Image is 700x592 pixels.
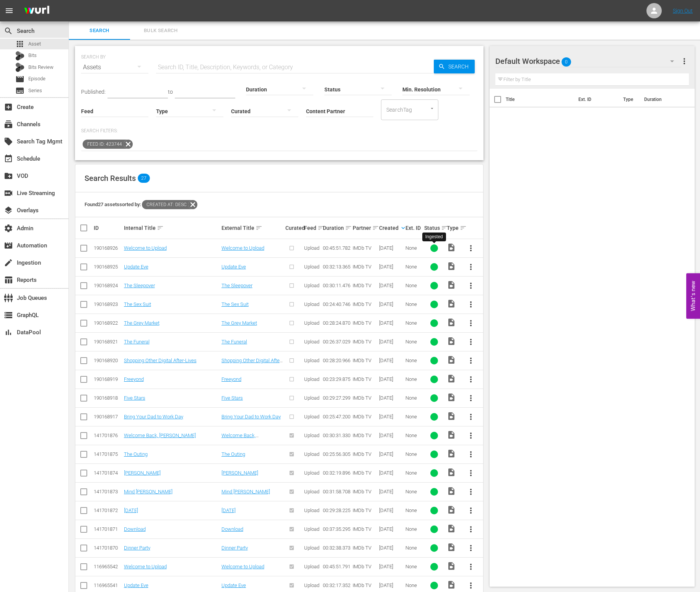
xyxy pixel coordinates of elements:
[323,245,351,251] div: 00:45:51.782
[353,320,371,326] span: IMDb TV
[135,26,187,35] span: Bulk Search
[447,543,456,552] span: Video
[94,564,122,569] div: 116965542
[379,339,403,345] div: [DATE]
[405,470,422,476] div: None
[124,526,146,532] a: Download
[462,333,480,351] button: more_vert
[323,395,351,401] div: 00:29:27.299
[673,8,693,14] a: Sign Out
[124,545,150,551] a: Dinner Party
[83,140,124,149] span: Feed ID: 423744
[304,223,321,233] div: Feed
[353,264,371,270] span: IMDb TV
[680,57,689,66] span: more_vert
[462,501,480,520] button: more_vert
[94,376,122,382] div: 190168919
[94,414,122,420] div: 190168917
[405,245,422,251] div: None
[379,301,403,307] div: [DATE]
[466,431,475,440] span: more_vert
[28,52,37,59] span: Bits
[372,224,379,231] span: sort
[94,301,122,307] div: 190168923
[353,470,371,476] span: IMDb TV
[124,358,197,363] a: Shopping Other Digital After-Lives
[221,339,247,345] a: The Funeral
[304,376,319,382] span: Upload
[124,433,196,438] a: Welcome Back, [PERSON_NAME]
[405,395,422,401] div: None
[353,545,371,551] span: IMDb TV
[304,320,319,326] span: Upload
[124,301,151,307] a: The Sex Suit
[15,86,24,95] span: Series
[405,376,422,382] div: None
[317,224,324,231] span: sort
[353,564,371,569] span: IMDb TV
[94,245,122,251] div: 190168926
[4,189,13,198] span: Live Streaming
[462,520,480,538] button: more_vert
[425,234,443,240] div: Ingested
[94,582,122,588] div: 116965541
[4,120,13,129] span: Channels
[686,273,700,319] button: Open Feedback Widget
[221,245,264,251] a: Welcome to Upload
[353,507,371,513] span: IMDb TV
[94,358,122,363] div: 190168920
[506,89,574,110] th: Title
[379,320,403,326] div: [DATE]
[462,351,480,370] button: more_vert
[323,358,351,363] div: 00:28:20.966
[124,564,167,569] a: Welcome to Upload
[168,89,173,95] span: to
[94,264,122,270] div: 190168925
[94,395,122,401] div: 190168918
[15,63,24,72] div: Bits Review
[142,200,188,209] span: Created At: desc
[462,389,480,407] button: more_vert
[447,280,456,289] span: Video
[4,241,13,250] span: Automation
[304,582,319,588] span: Upload
[323,433,351,438] div: 00:30:31.330
[124,470,161,476] a: [PERSON_NAME]
[462,295,480,314] button: more_vert
[462,539,480,557] button: more_vert
[221,470,258,476] a: [PERSON_NAME]
[81,89,106,95] span: Published:
[94,489,122,494] div: 141701873
[304,395,319,401] span: Upload
[353,301,371,307] span: IMDb TV
[447,393,456,402] span: Video
[221,301,249,307] a: The Sex Suit
[124,507,138,513] a: [DATE]
[304,264,319,270] span: Upload
[466,244,475,253] span: more_vert
[353,395,371,401] span: IMDb TV
[94,225,122,231] div: ID
[221,283,252,288] a: The Sleepover
[304,433,319,438] span: Upload
[353,489,371,494] span: IMDb TV
[81,128,477,134] p: Search Filters:
[447,337,456,346] span: Video
[345,224,352,231] span: sort
[353,358,371,363] span: IMDb TV
[221,507,236,513] a: [DATE]
[221,545,248,551] a: Dinner Party
[462,258,480,276] button: more_vert
[221,376,241,382] a: Freeyond
[447,524,456,533] span: Video
[405,507,422,513] div: None
[94,526,122,532] div: 141701871
[304,564,319,569] span: Upload
[304,245,319,251] span: Upload
[379,395,403,401] div: [DATE]
[28,63,54,71] span: Bits Review
[323,545,351,551] div: 00:32:38.373
[221,414,281,420] a: Bring Your Dad to Work Day
[4,328,13,337] span: DataPool
[323,564,351,569] div: 00:45:51.791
